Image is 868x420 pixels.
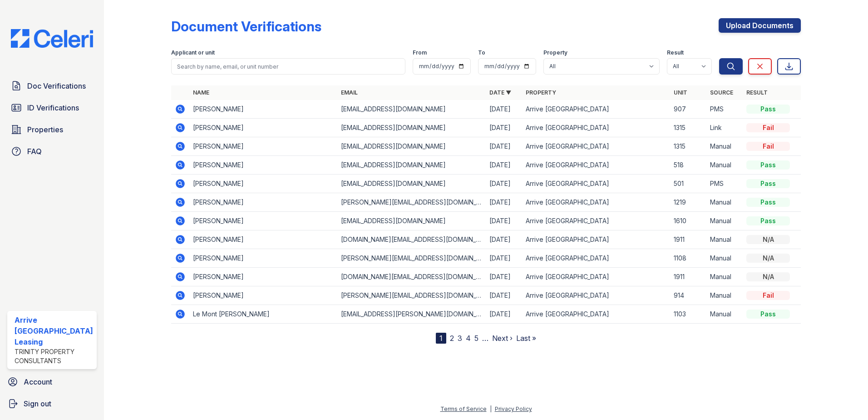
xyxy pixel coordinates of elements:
td: Manual [706,230,743,249]
td: 914 [670,286,706,305]
a: Account [4,373,100,391]
a: FAQ [7,142,97,160]
td: Manual [706,212,743,230]
td: [EMAIL_ADDRESS][DOMAIN_NAME] [337,100,486,119]
td: 1103 [670,305,706,324]
td: 518 [670,156,706,175]
input: Search by name, email, or unit number [171,58,406,75]
a: Doc Verifications [7,77,97,95]
div: Document Verifications [171,18,321,35]
td: [PERSON_NAME] [189,175,338,193]
td: [PERSON_NAME] [189,212,338,230]
td: [DATE] [486,305,522,324]
a: Privacy Policy [495,405,532,412]
td: Manual [706,137,743,156]
td: [DATE] [486,212,522,230]
span: Account [24,376,52,387]
a: Sign out [4,395,100,413]
td: 1315 [670,119,706,137]
td: [DOMAIN_NAME][EMAIL_ADDRESS][DOMAIN_NAME] [337,268,486,286]
td: Manual [706,286,743,305]
a: 2 [450,334,454,343]
td: [DATE] [486,119,522,137]
div: Pass [746,160,790,170]
a: Source [710,89,733,96]
div: Arrive [GEOGRAPHIC_DATA] Leasing [15,315,93,347]
div: N/A [746,254,790,263]
td: [DATE] [486,268,522,286]
label: Applicant or unit [171,49,215,56]
td: [PERSON_NAME] [189,230,338,249]
td: Arrive [GEOGRAPHIC_DATA] [522,193,671,212]
td: PMS [706,175,743,193]
td: [PERSON_NAME][EMAIL_ADDRESS][DOMAIN_NAME] [337,249,486,268]
td: 501 [670,175,706,193]
a: Terms of Service [440,405,487,412]
td: [PERSON_NAME] [189,119,338,137]
div: 1 [436,333,446,344]
span: Sign out [24,398,51,409]
td: Arrive [GEOGRAPHIC_DATA] [522,156,671,175]
td: [EMAIL_ADDRESS][DOMAIN_NAME] [337,175,486,193]
td: [PERSON_NAME] [189,249,338,268]
label: Result [667,49,684,56]
div: Fail [746,123,790,132]
a: Property [526,89,556,96]
td: Arrive [GEOGRAPHIC_DATA] [522,212,671,230]
td: Le Mont [PERSON_NAME] [189,305,338,324]
td: Arrive [GEOGRAPHIC_DATA] [522,268,671,286]
td: [DOMAIN_NAME][EMAIL_ADDRESS][DOMAIN_NAME] [337,230,486,249]
td: PMS [706,100,743,119]
td: 907 [670,100,706,119]
span: Properties [27,124,63,135]
td: Arrive [GEOGRAPHIC_DATA] [522,230,671,249]
a: Unit [674,89,687,96]
td: 1315 [670,137,706,156]
a: 4 [466,334,471,343]
td: [PERSON_NAME] [189,100,338,119]
td: [PERSON_NAME] [189,193,338,212]
td: [EMAIL_ADDRESS][DOMAIN_NAME] [337,137,486,156]
div: Pass [746,198,790,207]
div: Fail [746,291,790,300]
td: Manual [706,305,743,324]
div: N/A [746,272,790,281]
td: [DATE] [486,156,522,175]
div: Pass [746,310,790,319]
td: [PERSON_NAME][EMAIL_ADDRESS][DOMAIN_NAME] [337,286,486,305]
td: 1219 [670,193,706,212]
td: [DATE] [486,230,522,249]
a: ID Verifications [7,99,97,117]
a: Result [746,89,768,96]
div: | [490,405,492,412]
td: [DATE] [486,100,522,119]
a: Email [341,89,358,96]
td: Manual [706,193,743,212]
td: [EMAIL_ADDRESS][DOMAIN_NAME] [337,156,486,175]
td: Arrive [GEOGRAPHIC_DATA] [522,286,671,305]
span: … [482,333,488,344]
label: To [478,49,485,56]
td: Arrive [GEOGRAPHIC_DATA] [522,249,671,268]
label: Property [543,49,567,56]
td: [EMAIL_ADDRESS][DOMAIN_NAME] [337,119,486,137]
td: [DATE] [486,175,522,193]
td: Arrive [GEOGRAPHIC_DATA] [522,119,671,137]
td: Manual [706,249,743,268]
span: ID Verifications [27,102,79,113]
td: Arrive [GEOGRAPHIC_DATA] [522,305,671,324]
a: Next › [492,334,513,343]
td: 1911 [670,230,706,249]
a: Upload Documents [719,18,801,33]
td: 1911 [670,268,706,286]
a: Properties [7,120,97,139]
td: [EMAIL_ADDRESS][PERSON_NAME][DOMAIN_NAME] [337,305,486,324]
td: [DATE] [486,249,522,268]
td: Arrive [GEOGRAPHIC_DATA] [522,175,671,193]
a: 3 [458,334,462,343]
div: Pass [746,105,790,114]
td: Arrive [GEOGRAPHIC_DATA] [522,100,671,119]
td: Link [706,119,743,137]
td: Manual [706,268,743,286]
